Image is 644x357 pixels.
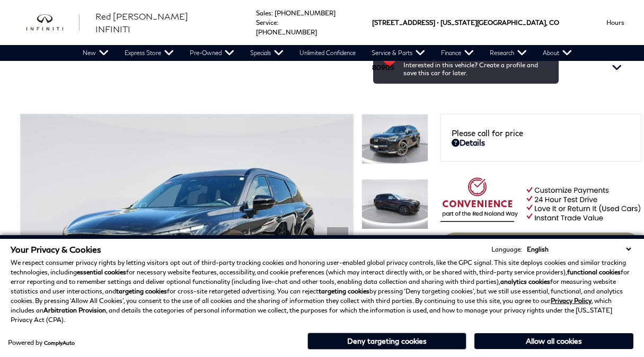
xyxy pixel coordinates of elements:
[11,258,633,325] p: We respect consumer privacy rights by letting visitors opt out of third-party tracking cookies an...
[242,45,292,61] a: Specials
[364,45,433,61] a: Service & Parts
[275,9,336,17] a: [PHONE_NUMBER]
[27,14,80,31] a: infiniti
[551,297,592,305] a: Privacy Policy
[474,333,633,349] button: Allow all cookies
[452,128,523,138] span: Please call for price
[361,114,428,164] img: New 2026 2T MNRL BLK INFINITI AUTOGRAPH AWD image 1
[95,10,224,35] a: Red [PERSON_NAME] INFINITI
[271,9,273,17] span: :
[372,19,559,72] a: [STREET_ADDRESS] • [US_STATE][GEOGRAPHIC_DATA], CO 80905
[277,19,278,26] span: :
[27,14,80,31] img: INFINITI
[567,268,621,276] strong: functional cookies
[116,287,167,295] strong: targeting cookies
[11,244,101,254] span: Your Privacy & Cookies
[327,227,348,259] div: Next
[43,306,106,314] strong: Arbitration Provision
[75,45,117,61] a: New
[372,45,394,90] span: 80905
[292,45,364,61] a: Unlimited Confidence
[307,333,466,350] button: Deny targeting cookies
[524,244,633,254] select: Language Select
[433,45,482,61] a: Finance
[535,45,580,61] a: About
[361,179,428,229] img: New 2026 2T MNRL BLK INFINITI AUTOGRAPH AWD image 2
[482,45,535,61] a: Research
[117,45,182,61] a: Express Store
[440,233,641,262] a: Start Your Deal
[256,28,317,36] a: [PHONE_NUMBER]
[77,268,126,276] strong: essential cookies
[256,9,271,17] span: Sales
[319,287,369,295] strong: targeting cookies
[75,45,580,61] nav: Main Navigation
[452,138,630,147] a: Details
[500,278,550,285] strong: analytics cookies
[182,45,242,61] a: Pre-Owned
[491,246,522,253] div: Language:
[44,340,75,346] a: ComplyAuto
[95,11,188,34] span: Red [PERSON_NAME] INFINITI
[8,340,75,346] div: Powered by
[256,19,277,26] span: Service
